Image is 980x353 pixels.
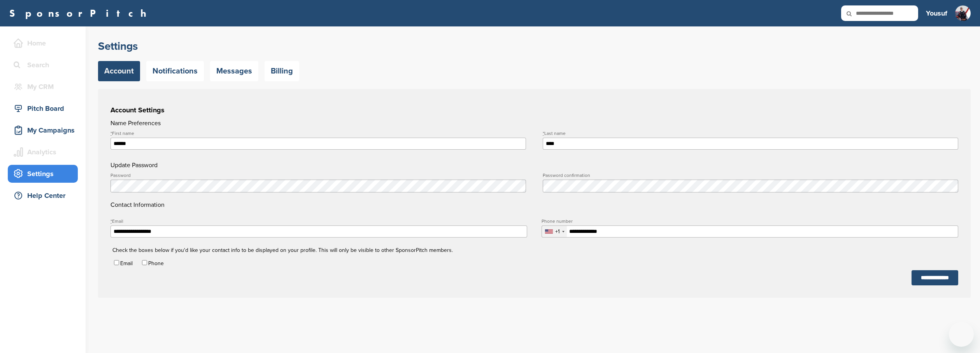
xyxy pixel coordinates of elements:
div: Pitch Board [12,101,78,115]
label: Password confirmation [543,173,958,178]
label: Password [110,173,526,178]
a: My CRM [8,78,78,96]
abbr: required [110,218,112,224]
a: Search [8,56,78,74]
a: Help Center [8,187,78,204]
div: Search [12,58,78,72]
div: Home [12,36,78,50]
a: SponsorPitch [9,8,151,18]
h2: Settings [98,39,971,53]
a: Billing [265,61,299,81]
div: Settings [12,167,78,181]
div: +1 [555,229,560,234]
label: Phone number [542,219,958,224]
label: Email [120,260,133,267]
h4: Name Preferences [110,119,958,128]
a: Account [98,61,140,81]
img: Screenshot 2025 07 23 at 09.45.12 [955,5,971,30]
h3: Yousuf [926,8,947,19]
label: Phone [148,260,164,267]
a: Messages [210,61,258,81]
div: Analytics [12,145,78,159]
div: Help Center [12,189,78,203]
a: Analytics [8,143,78,161]
label: First name [110,131,526,136]
abbr: required [110,131,112,136]
label: Email [110,219,527,224]
a: Pitch Board [8,100,78,117]
abbr: required [543,131,544,136]
div: Selected country [542,226,567,237]
h4: Update Password [110,161,958,170]
h4: Contact Information [110,173,958,210]
label: Last name [543,131,958,136]
div: My CRM [12,80,78,94]
div: My Campaigns [12,123,78,137]
a: Home [8,34,78,52]
h3: Account Settings [110,105,958,115]
a: Notifications [146,61,204,81]
a: Yousuf [926,5,947,22]
iframe: Button to launch messaging window [949,322,974,347]
a: My Campaigns [8,121,78,139]
a: Settings [8,165,78,183]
